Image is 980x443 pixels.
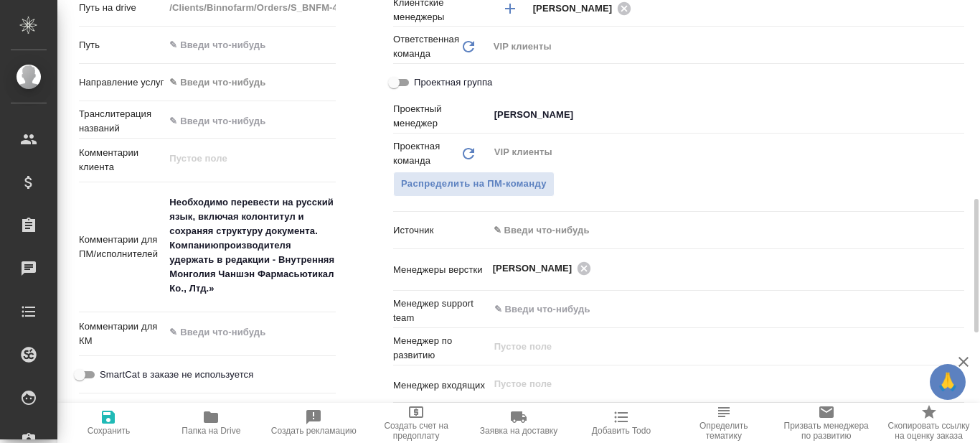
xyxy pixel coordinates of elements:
input: ✎ Введи что-нибудь [164,34,336,55]
button: Создать счет на предоплату [365,403,468,443]
p: Комментарии для ПМ/исполнителей [79,233,164,261]
div: [PERSON_NAME] [493,259,596,277]
p: Комментарии клиента [79,146,164,174]
p: Путь [79,38,164,52]
input: Пустое поле [493,376,930,393]
div: ✎ Введи что-нибудь [494,223,947,238]
input: ✎ Введи что-нибудь [493,301,912,318]
div: ✎ Введи что-нибудь [164,70,336,95]
textarea: Необходимо перевести на русский язык, включая колонтитул и сохраняя структуру документа. Компанию... [164,190,336,301]
button: Open [956,308,959,311]
p: Менеджер support team [393,297,489,325]
span: В заказе уже есть ответственный ПМ или ПМ группа [393,172,555,197]
span: Заявка на доставку [480,426,557,436]
p: Ответственная команда [393,32,460,61]
button: Скопировать ссылку на оценку заказа [877,403,980,443]
button: Заявка на доставку [468,403,570,443]
button: Open [956,113,959,116]
span: [PERSON_NAME] [493,261,581,276]
span: SmartCat в заказе не используется [100,368,253,382]
button: 🙏 [930,364,966,400]
p: Путь на drive [79,1,164,15]
p: Менеджер входящих [393,378,489,393]
div: ✎ Введи что-нибудь [489,218,964,243]
button: Создать рекламацию [263,403,365,443]
p: Проектный менеджер [393,102,489,131]
span: Распределить на ПМ-команду [401,176,547,192]
button: Распределить на ПМ-команду [393,172,555,197]
button: Добавить Todo [570,403,672,443]
span: Определить тематику [681,421,766,441]
div: VIP клиенты [489,34,964,59]
span: Добавить Todo [592,426,651,436]
span: Создать счет на предоплату [374,421,459,441]
p: Менеджер по развитию [393,334,489,363]
button: Призвать менеджера по развитию [775,403,877,443]
p: Менеджеры верстки [393,263,489,277]
p: Транслитерация названий [79,107,164,136]
button: Open [956,267,959,270]
p: Направление услуг [79,75,164,90]
input: Пустое поле [493,338,930,355]
span: Скопировать ссылку на оценку заказа [886,421,971,441]
p: Проектная команда [393,139,460,168]
div: ✎ Введи что-нибудь [169,75,319,90]
span: Создать рекламацию [271,426,357,436]
input: ✎ Введи что-нибудь [164,111,336,131]
span: Проектная группа [414,75,492,90]
span: 🙏 [936,367,960,397]
span: Папка на Drive [182,426,240,436]
p: Комментарии для КМ [79,320,164,348]
button: Папка на Drive [160,403,263,443]
button: Open [956,7,959,10]
span: Сохранить [88,426,131,436]
span: [PERSON_NAME] [533,1,621,16]
span: Призвать менеджера по развитию [783,421,869,441]
button: Определить тематику [672,403,775,443]
button: Сохранить [57,403,160,443]
p: Источник [393,223,489,238]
